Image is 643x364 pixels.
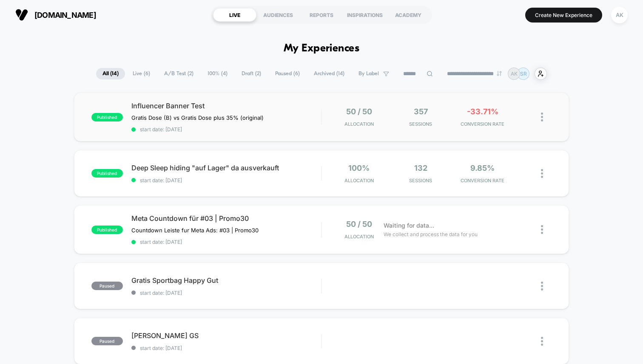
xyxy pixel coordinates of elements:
span: By Label [358,71,379,77]
span: [DOMAIN_NAME] [34,11,96,20]
span: Allocation [344,121,374,127]
span: All ( 14 ) [96,68,125,79]
span: 100% [348,164,370,172]
span: start date: [DATE] [131,290,321,296]
span: Meta Countdown für #03 | Promo30 [131,214,321,223]
span: Countdown Leiste fur Meta Ads: #03 | Promo30 [131,227,259,234]
span: start date: [DATE] [131,126,321,133]
img: close [541,169,543,178]
img: close [541,337,543,346]
div: AK [611,7,628,23]
span: Allocation [344,234,374,240]
span: CONVERSION RATE [454,178,511,183]
span: -33.71% [467,107,498,116]
span: paused [91,337,123,345]
span: start date: [DATE] [131,177,321,183]
span: start date: [DATE] [131,345,321,351]
span: Influencer Banner Test [131,102,321,110]
div: AUDIENCES [256,8,300,22]
span: Gratis Sportbag Happy Gut [131,276,321,285]
img: close [541,225,543,234]
div: LIVE [213,8,256,22]
div: ACADEMY [387,8,430,22]
span: Draft ( 2 ) [235,68,267,79]
span: We collect and process the data for you [384,230,478,238]
p: SR [520,71,527,77]
img: Visually logo [15,8,28,21]
img: end [497,71,502,76]
span: published [91,169,123,178]
span: Live ( 6 ) [126,68,156,79]
span: [PERSON_NAME] GS [131,331,321,340]
span: 357 [414,107,428,116]
button: AK [609,6,630,24]
span: Deep Sleep hiding "auf Lager" da ausverkauft [131,164,321,172]
span: 100% ( 4 ) [201,68,234,79]
h1: My Experiences [284,42,360,55]
span: A/B Test ( 2 ) [158,68,200,79]
span: start date: [DATE] [131,239,321,245]
span: CONVERSION RATE [454,121,511,127]
div: REPORTS [300,8,343,22]
button: Create New Experience [525,8,602,23]
span: Paused ( 6 ) [269,68,306,79]
span: published [91,113,123,121]
span: Waiting for data... [384,221,434,230]
span: 9.85% [470,164,495,172]
span: Archived ( 14 ) [307,68,351,79]
img: close [541,282,543,291]
img: close [541,113,543,121]
span: 50 / 50 [346,220,372,229]
div: INSPIRATIONS [343,8,387,22]
span: Gratis Dose (B) vs Gratis Dose plus 35% (original) [131,114,264,121]
p: AK [511,71,518,77]
span: Allocation [344,178,374,183]
span: 132 [414,164,427,172]
span: Sessions [392,121,450,127]
span: Sessions [392,178,450,183]
span: paused [91,282,123,290]
button: [DOMAIN_NAME] [13,8,99,22]
span: 50 / 50 [346,107,372,116]
span: published [91,226,123,234]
